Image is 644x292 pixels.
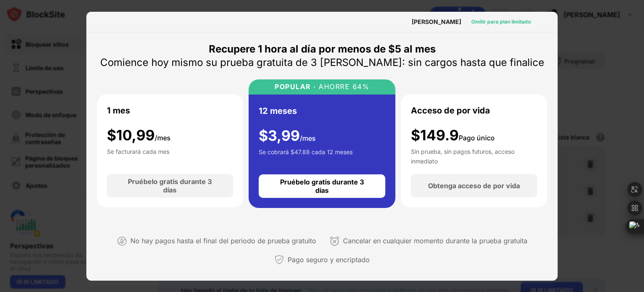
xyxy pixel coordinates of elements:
img: pago seguro [274,255,284,265]
font: POPULAR · [275,82,316,91]
font: 12 meses [259,106,297,116]
font: AHORRE 64% [319,82,369,91]
font: Se facturará cada mes [107,148,169,155]
font: 1 mes [107,105,130,116]
font: No hay pagos hasta el final del periodo de prueba gratuito [130,237,316,245]
font: Obtenga acceso de por vida [428,182,520,190]
font: Se cobrará $47.88 cada 12 meses [259,148,353,155]
img: no pagar [117,236,127,246]
font: Comience hoy mismo su prueba gratuita de 3 [PERSON_NAME]: sin cargos hasta que finalice [100,56,544,68]
font: $ [259,127,268,144]
font: Recupere 1 hora al día por menos de $5 al mes [209,43,436,55]
font: Cancelar en cualquier momento durante la prueba gratuita [343,237,527,245]
font: Omitir para plan limitado [471,18,531,25]
font: Acceso de por vida [411,105,490,116]
font: Pruébelo gratis durante 3 días [280,178,364,195]
img: cancelar en cualquier momento [330,236,340,246]
font: Pruébelo gratis durante 3 días [128,177,212,194]
font: /mes [155,134,171,142]
font: /mes [300,134,316,142]
font: $ [107,126,116,144]
font: Sin prueba, sin pagos futuros, acceso inmediato [411,148,514,164]
font: $149.9 [411,126,459,144]
font: Pago único [459,134,495,142]
font: Pago seguro y encriptado [288,255,370,264]
font: [PERSON_NAME] [412,18,461,25]
font: 10,99 [116,126,155,144]
font: 3,99 [268,127,300,144]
